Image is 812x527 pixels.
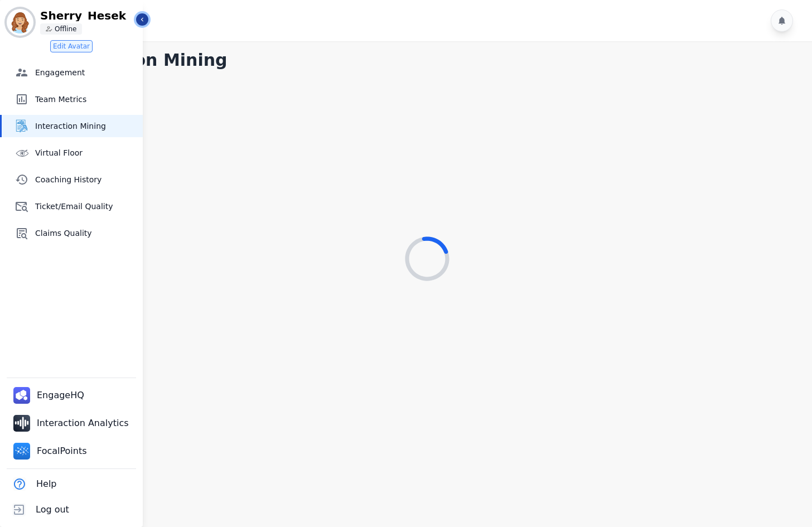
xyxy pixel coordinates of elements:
span: Engagement [35,67,138,78]
button: Log out [7,497,71,523]
a: EngageHQ [9,383,91,408]
span: Coaching History [35,174,138,185]
a: Ticket/Email Quality [2,195,143,217]
a: Team Metrics [2,88,143,110]
span: Claims Quality [35,228,138,239]
span: EngageHQ [37,389,86,402]
span: Log out [36,503,69,516]
p: Offline [55,25,76,33]
a: Claims Quality [2,222,143,244]
span: Virtual Floor [35,147,138,158]
span: Interaction Mining [35,120,138,132]
span: FocalPoints [37,444,89,458]
span: Interaction Analytics [37,417,131,430]
a: Interaction Analytics [9,410,136,436]
img: Bordered avatar [7,9,33,36]
a: Engagement [2,61,143,84]
span: Team Metrics [35,94,138,105]
a: Interaction Mining [2,115,143,137]
span: Ticket/Email Quality [35,201,138,212]
span: Help [36,477,56,491]
a: Virtual Floor [2,142,143,164]
img: person [46,26,52,32]
a: FocalPoints [9,438,94,464]
a: Coaching History [2,168,143,191]
p: Sherry_Hesek [40,10,135,21]
button: Edit Avatar [50,40,93,52]
button: Help [7,471,59,497]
